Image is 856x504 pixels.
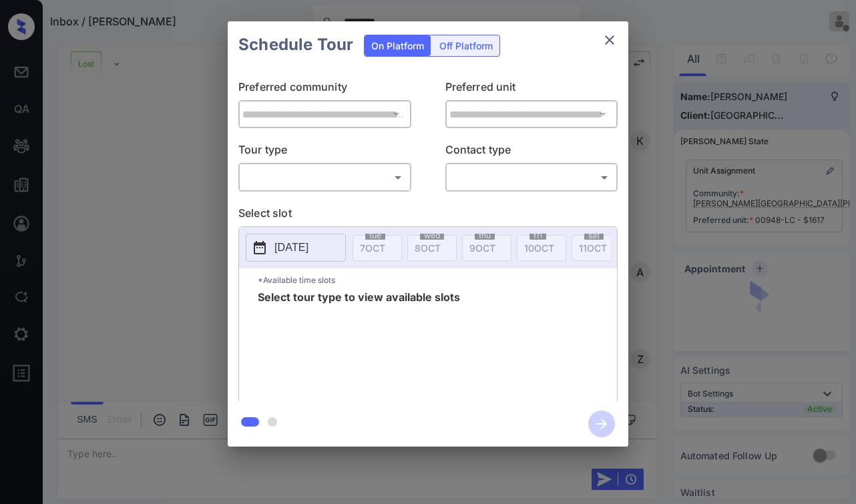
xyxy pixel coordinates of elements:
[445,79,618,100] p: Preferred unit
[274,240,308,256] p: [DATE]
[238,205,618,226] p: Select slot
[596,27,623,53] button: close
[246,234,346,262] button: [DATE]
[365,35,431,56] div: On Platform
[228,21,364,68] h2: Schedule Tour
[258,292,460,399] span: Select tour type to view available slots
[258,268,617,292] p: *Available time slots
[445,142,618,163] p: Contact type
[433,35,499,56] div: Off Platform
[238,79,411,100] p: Preferred community
[238,142,411,163] p: Tour type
